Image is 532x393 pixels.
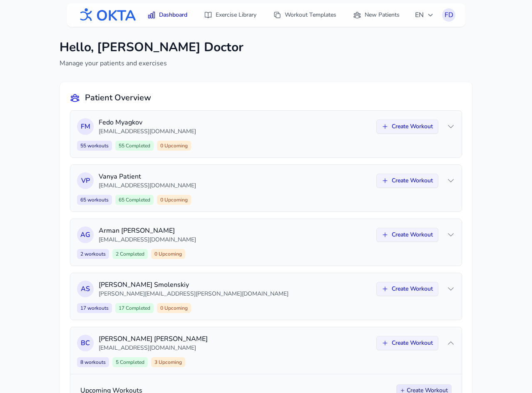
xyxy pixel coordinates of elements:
span: 17 [77,303,112,313]
p: [EMAIL_ADDRESS][DOMAIN_NAME] [99,182,371,190]
a: Exercise Library [199,7,261,22]
p: Arman [PERSON_NAME] [99,226,371,236]
span: Completed [124,305,150,311]
p: Fedo Myagkov [99,117,371,127]
span: Completed [124,196,150,203]
span: EN [415,10,434,20]
p: Vanya Patient [99,172,371,182]
span: Upcoming [157,359,182,366]
button: Create Workout [376,174,438,188]
span: Upcoming [157,251,182,257]
span: Completed [119,251,144,257]
span: Upcoming [163,196,188,203]
p: [PERSON_NAME] Smolenskiy [99,280,371,290]
h1: Hello, [PERSON_NAME] Doctor [60,40,244,55]
button: Create Workout [376,119,438,134]
span: 0 [157,195,191,205]
span: Completed [119,359,144,366]
p: [EMAIL_ADDRESS][DOMAIN_NAME] [99,127,371,136]
button: FD [442,8,455,22]
span: workouts [83,251,106,257]
p: [EMAIL_ADDRESS][DOMAIN_NAME] [99,236,371,244]
span: 0 [157,141,191,151]
span: workouts [83,359,106,366]
button: Create Workout [376,282,438,296]
span: F M [81,122,90,132]
span: 0 [157,303,191,313]
img: OKTA logo [77,4,137,26]
span: 3 [151,357,185,367]
span: 65 [115,195,154,205]
button: Create Workout [376,228,438,242]
a: Workout Templates [268,7,341,22]
span: Upcoming [163,305,188,311]
span: workouts [86,305,109,311]
span: 55 [115,141,154,151]
p: [EMAIL_ADDRESS][DOMAIN_NAME] [99,344,371,352]
a: Dashboard [142,7,192,22]
p: [PERSON_NAME][EMAIL_ADDRESS][PERSON_NAME][DOMAIN_NAME] [99,290,371,298]
p: Manage your patients and exercises [60,58,244,68]
a: New Patients [348,7,405,22]
span: 17 [115,303,154,313]
span: Completed [124,142,150,149]
span: 55 [77,141,112,151]
span: workouts [86,196,109,203]
span: Upcoming [163,142,188,149]
span: workouts [86,142,109,149]
h2: Patient Overview [85,92,151,104]
span: 65 [77,195,112,205]
span: V P [81,176,90,186]
span: A G [80,230,90,240]
span: 2 [77,249,109,259]
span: В С [81,338,90,348]
span: A S [81,284,90,294]
span: 0 [151,249,185,259]
span: 5 [112,357,148,367]
p: [PERSON_NAME] [PERSON_NAME] [99,334,371,344]
button: Create Workout [376,336,438,350]
button: EN [410,7,439,23]
span: 8 [77,357,109,367]
span: 2 [112,249,148,259]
